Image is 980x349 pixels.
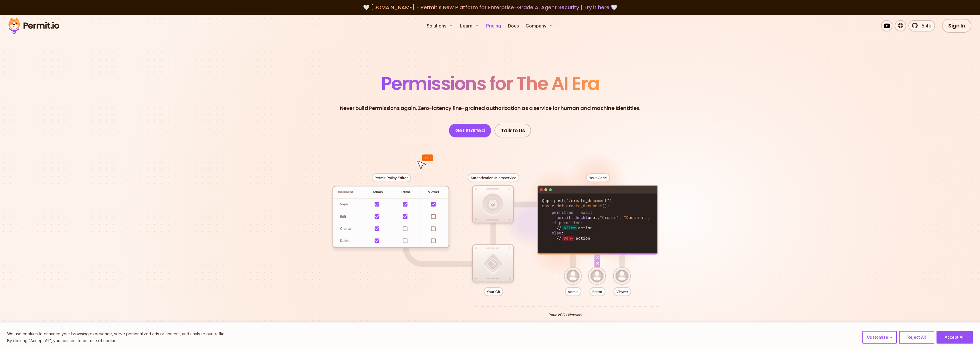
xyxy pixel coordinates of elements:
[862,331,897,344] button: Customize
[7,337,225,344] p: By clicking "Accept All", you consent to our use of cookies.
[899,331,934,344] button: Reject All
[584,4,609,11] a: Try it here
[484,20,503,31] a: Pricing
[449,124,491,137] a: Get Started
[942,19,971,33] a: Sign In
[424,20,456,31] button: Solutions
[908,20,935,31] a: 5.4k
[14,3,966,11] div: 🤍 🤍
[371,4,609,11] span: [DOMAIN_NAME] - Permit's New Platform for Enterprise-Grade AI Agent Security |
[340,104,640,112] p: Never build Permissions again. Zero-latency fine-grained authorization as a service for human and...
[458,20,482,31] button: Learn
[937,331,973,344] button: Accept All
[918,22,931,29] span: 5.4k
[6,16,62,36] img: Permit logo
[506,20,521,31] a: Docs
[523,20,556,31] button: Company
[494,124,531,137] a: Talk to Us
[7,330,225,337] p: We use cookies to enhance your browsing experience, serve personalized ads or content, and analyz...
[381,71,599,96] span: Permissions for The AI Era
